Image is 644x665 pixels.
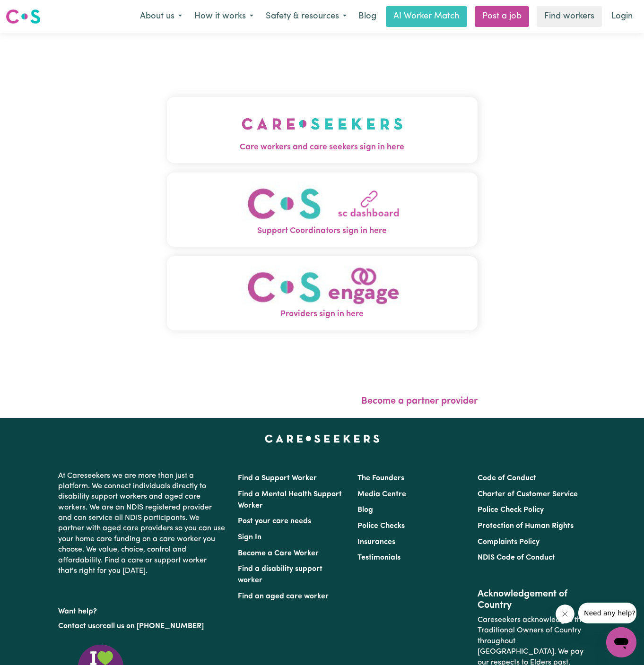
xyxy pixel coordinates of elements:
[265,435,380,442] a: Careseekers home page
[238,550,319,557] a: Become a Care Worker
[361,397,478,406] a: Become a partner provider
[58,467,226,580] p: At Careseekers we are more than just a platform. We connect individuals directly to disability su...
[357,475,404,482] a: The Founders
[103,622,204,630] a: call us on [PHONE_NUMBER]
[167,256,478,330] button: Providers sign in here
[478,588,586,611] h2: Acknowledgement of Country
[58,617,226,635] p: or
[238,593,329,600] a: Find an aged care worker
[478,522,574,530] a: Protection of Human Rights
[134,7,188,26] button: About us
[357,506,373,514] a: Blog
[537,6,602,27] a: Find workers
[478,538,540,546] a: Complaints Policy
[386,6,467,27] a: AI Worker Match
[188,7,260,26] button: How it works
[238,565,322,584] a: Find a disability support worker
[6,6,41,27] a: Careseekers logo
[606,6,638,27] a: Login
[167,225,478,237] span: Support Coordinators sign in here
[353,6,382,27] a: Blog
[357,538,395,546] a: Insurances
[167,141,478,154] span: Care workers and care seekers sign in here
[6,8,41,25] img: Careseekers logo
[238,518,311,525] a: Post your care needs
[58,622,96,630] a: Contact us
[478,491,578,498] a: Charter of Customer Service
[167,173,478,247] button: Support Coordinators sign in here
[478,554,555,561] a: NDIS Code of Conduct
[238,491,342,510] a: Find a Mental Health Support Worker
[556,605,574,623] iframe: Close message
[606,627,636,657] iframe: Button to launch messaging window
[167,97,478,163] button: Care workers and care seekers sign in here
[58,603,226,617] p: Want help?
[238,534,261,541] a: Sign In
[478,475,536,482] a: Code of Conduct
[260,7,353,26] button: Safety & resources
[238,475,317,482] a: Find a Support Worker
[357,491,406,498] a: Media Centre
[357,522,405,530] a: Police Checks
[357,554,400,561] a: Testimonials
[578,603,636,623] iframe: Message from company
[475,6,529,27] a: Post a job
[478,506,544,514] a: Police Check Policy
[167,308,478,320] span: Providers sign in here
